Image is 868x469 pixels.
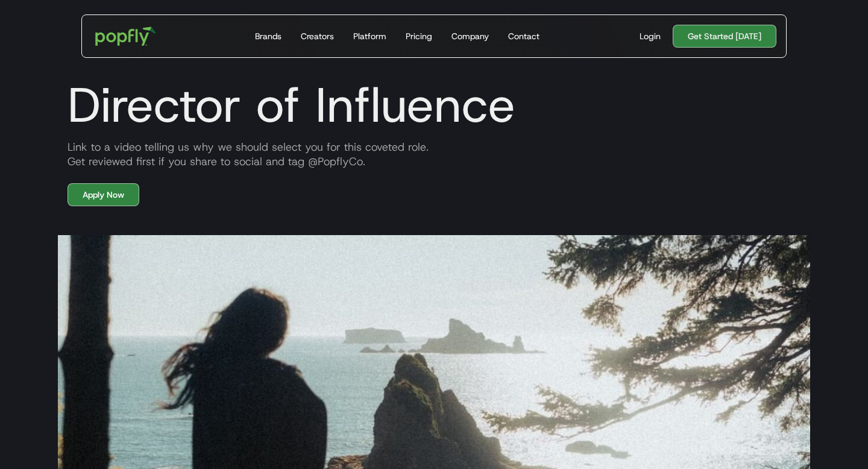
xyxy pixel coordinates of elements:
[451,30,489,42] div: Company
[296,15,339,57] a: Creators
[250,15,286,57] a: Brands
[58,140,810,169] div: Link to a video telling us why we should select you for this coveted role. Get reviewed first if ...
[68,183,139,206] a: Apply Now
[406,30,432,42] div: Pricing
[255,30,281,42] div: Brands
[635,30,665,42] a: Login
[447,15,494,57] a: Company
[348,15,391,57] a: Platform
[353,30,386,42] div: Platform
[503,15,544,57] a: Contact
[301,30,334,42] div: Creators
[508,30,539,42] div: Contact
[401,15,437,57] a: Pricing
[673,25,776,48] a: Get Started [DATE]
[58,76,810,134] h1: Director of Influence
[640,30,661,42] div: Login
[87,18,165,54] a: home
